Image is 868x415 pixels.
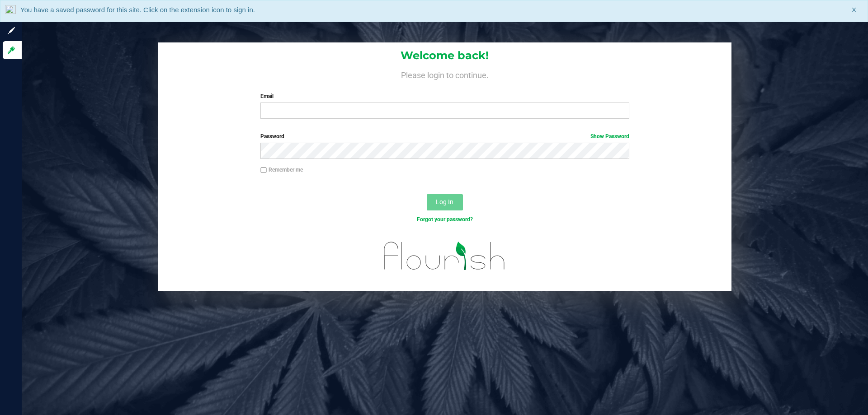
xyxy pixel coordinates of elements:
inline-svg: Log in [7,46,16,55]
span: You have a saved password for this site. Click on the extension icon to sign in. [20,6,255,14]
span: Log In [436,198,453,205]
input: Remember me [260,167,267,173]
span: X [852,5,856,15]
span: Password [260,133,284,140]
a: Forgot your password? [417,216,473,223]
label: Remember me [260,166,303,174]
button: Log In [427,194,463,210]
a: Show Password [590,133,629,140]
img: notLoggedInIcon.png [5,5,16,17]
h4: Please login to continue. [158,69,731,79]
img: flourish_logo.svg [373,233,516,279]
label: Email [260,92,629,100]
h1: Welcome back! [158,50,731,61]
inline-svg: Sign up [7,26,16,35]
